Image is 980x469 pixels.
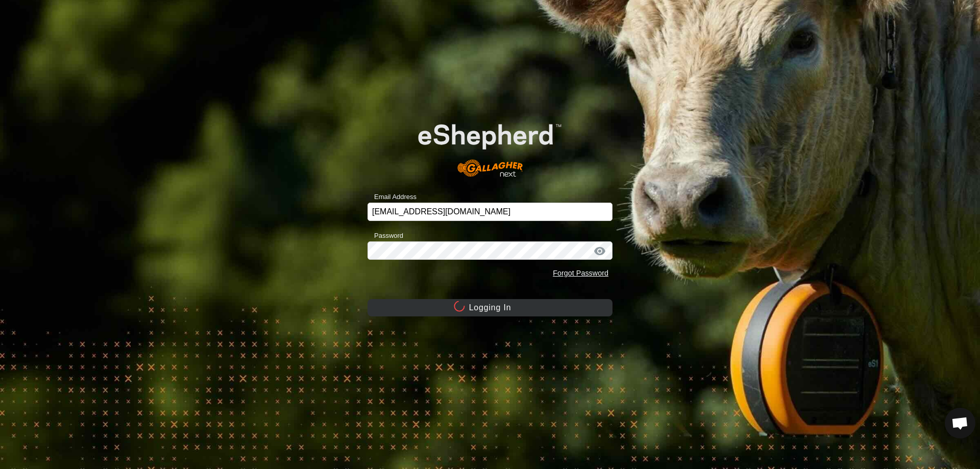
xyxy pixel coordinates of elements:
input: Email Address [367,203,612,221]
img: E-shepherd Logo [392,104,588,187]
button: Logging In [367,299,612,316]
label: Password [367,231,403,241]
div: Open chat [945,408,975,438]
label: Email Address [367,192,416,202]
a: Forgot Password [553,269,608,277]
